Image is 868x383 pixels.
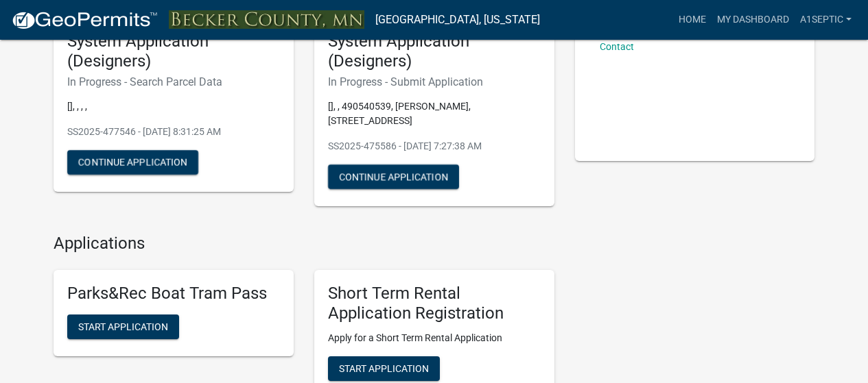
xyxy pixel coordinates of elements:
[673,7,712,33] a: Home
[54,234,554,254] h4: Applications
[712,7,795,33] a: My Dashboard
[169,10,364,29] img: Becker County, Minnesota
[328,164,459,189] button: Continue Application
[328,99,541,128] p: [], , 490540539, [PERSON_NAME], [STREET_ADDRESS]
[328,331,541,345] p: Apply for a Short Term Rental Application
[328,12,541,71] h5: Zoning-Septic: Onsite Septic System Application (Designers)
[328,75,541,88] h6: In Progress - Submit Application
[339,363,429,374] span: Start Application
[67,99,280,114] p: [], , , ,
[328,139,541,153] p: SS2025-475586 - [DATE] 7:27:38 AM
[67,125,280,139] p: SS2025-477546 - [DATE] 8:31:25 AM
[375,8,540,32] a: [GEOGRAPHIC_DATA], [US_STATE]
[67,150,198,175] button: Continue Application
[78,321,168,332] span: Start Application
[67,75,280,88] h6: In Progress - Search Parcel Data
[328,284,541,323] h5: Short Term Rental Application Registration
[67,284,280,304] h5: Parks&Rec Boat Tram Pass
[795,7,857,33] a: A1SEPTIC
[328,356,440,381] button: Start Application
[67,12,280,71] h5: Zoning-Septic: Onsite Septic System Application (Designers)
[67,314,179,339] button: Start Application
[600,41,634,52] a: Contact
